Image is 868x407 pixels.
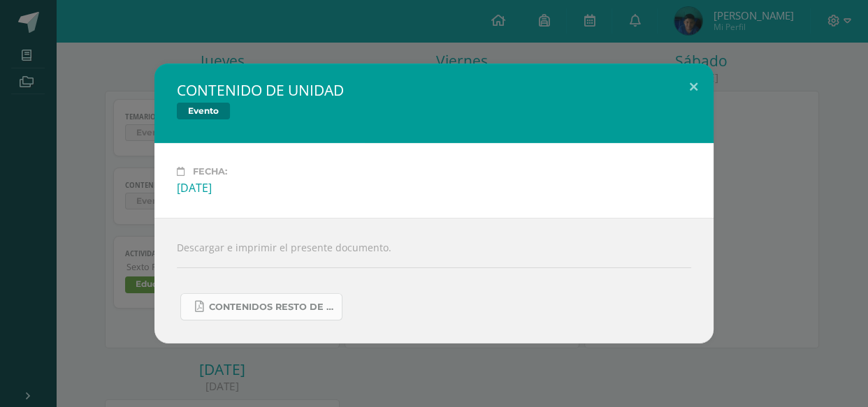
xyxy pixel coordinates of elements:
[177,103,230,119] span: Evento
[674,64,714,111] button: Close (Esc)
[177,80,344,100] h2: CONTENIDO DE UNIDAD
[180,293,342,320] a: CONTENIDOS RESTO DE UNIDAD.pdf
[177,180,691,195] div: [DATE]
[193,166,227,177] span: Fecha:
[154,218,714,343] div: Descargar e imprimir el presente documento.
[209,302,335,313] span: CONTENIDOS RESTO DE UNIDAD.pdf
